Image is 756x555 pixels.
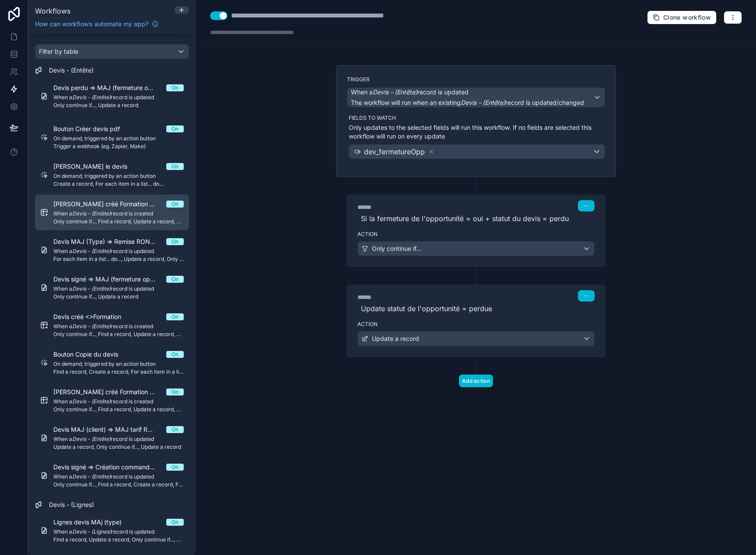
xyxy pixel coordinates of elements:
button: Add action [459,375,493,387]
label: Action [357,231,595,238]
button: Only continue if... [357,241,595,256]
label: Action [357,321,595,328]
button: Clone workflow [647,10,717,24]
span: How can workflows automate my app? [35,20,148,28]
a: How can workflows automate my app? [31,20,162,28]
button: Update a record [357,331,595,346]
button: When aDevis - (Entête)record is updatedThe workflow will run when an existingDevis - (Entête)reco... [347,87,605,108]
span: Update statut de l'opportunité = perdue [357,303,595,314]
span: Update a record [372,334,419,343]
button: dev_fermetureOpp [349,144,605,159]
em: Devis - (Entête) [373,88,417,96]
label: Trigger [347,76,605,83]
p: Only updates to the selected fields will run this workflow. If no fields are selected this workfl... [349,123,605,141]
span: Clone workflow [663,14,711,21]
label: Fields to watch [349,114,605,121]
span: When a record is updated [351,88,469,97]
span: Si la fermeture de l'opportunité = oui + statut du devis = perdu [357,213,595,224]
span: Only continue if... [372,244,421,253]
em: Devis - (Entête) [461,99,505,106]
span: dev_fermetureOpp [364,146,425,157]
span: The workflow will run when an existing record is updated/changed [351,99,584,106]
span: Workflows [35,7,70,15]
